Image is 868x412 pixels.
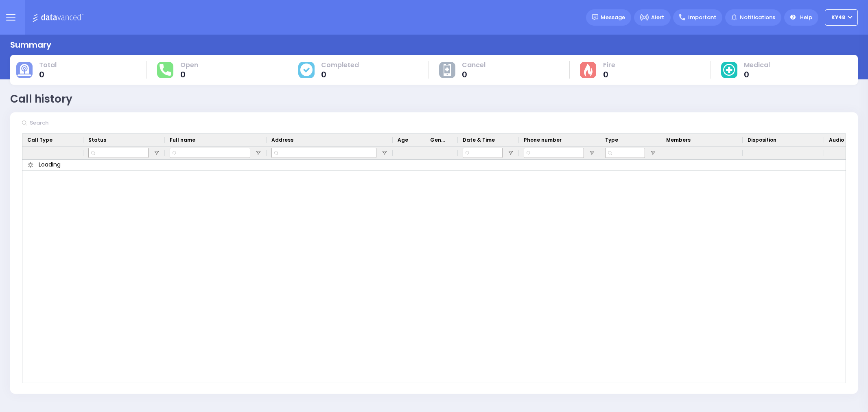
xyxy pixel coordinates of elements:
[27,115,149,131] input: Search
[39,61,57,69] span: Total
[603,70,615,79] span: 0
[688,13,716,22] span: Important
[524,148,584,158] input: Phone number Filter Input
[592,14,598,20] img: message.svg
[650,150,656,156] button: Open Filter Menu
[800,13,812,22] span: Help
[430,136,446,144] span: Gender
[462,70,485,79] span: 0
[601,13,625,22] span: Message
[170,148,250,158] input: Full name Filter Input
[398,136,408,144] span: Age
[10,91,72,107] div: Call history
[605,136,618,144] span: Type
[27,136,52,144] span: Call Type
[462,61,485,69] span: Cancel
[180,61,198,69] span: Open
[825,9,858,26] button: KY48
[300,64,313,76] img: cause-cover.svg
[32,12,86,22] img: Logo
[603,61,615,69] span: Fire
[444,64,451,76] img: other-cause.svg
[39,70,57,79] span: 0
[271,136,293,144] span: Address
[463,136,495,144] span: Date & Time
[507,150,514,156] button: Open Filter Menu
[829,136,844,144] span: Audio
[748,136,776,144] span: Disposition
[831,14,845,21] span: KY48
[160,64,171,75] img: total-response.svg
[255,150,262,156] button: Open Filter Menu
[88,148,149,158] input: Status Filter Input
[744,61,770,69] span: Medical
[271,148,376,158] input: Address Filter Input
[180,70,198,79] span: 0
[605,148,645,158] input: Type Filter Input
[10,39,51,51] div: Summary
[666,136,691,144] span: Members
[723,64,735,76] img: medical-cause.svg
[321,70,359,79] span: 0
[740,13,775,22] span: Notifications
[153,150,160,156] button: Open Filter Menu
[651,13,664,22] span: Alert
[17,64,31,76] img: total-cause.svg
[88,136,106,144] span: Status
[170,136,195,144] span: Full name
[589,150,595,156] button: Open Filter Menu
[744,70,770,79] span: 0
[584,64,593,77] img: fire-cause.svg
[39,160,61,169] span: Loading
[381,150,388,156] button: Open Filter Menu
[524,136,562,144] span: Phone number
[463,148,503,158] input: Date & Time Filter Input
[321,61,359,69] span: Completed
